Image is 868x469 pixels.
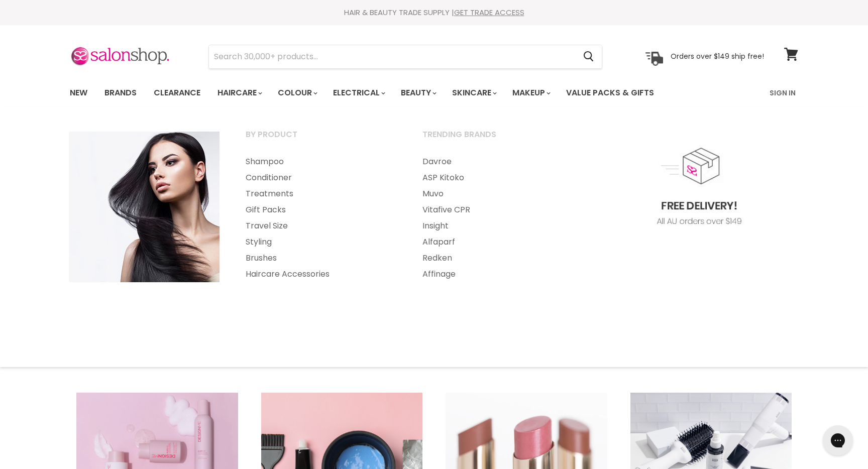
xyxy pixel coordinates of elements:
a: Beauty [393,82,443,103]
ul: Main menu [410,154,585,282]
a: Skincare [445,82,503,103]
ul: Main menu [62,78,713,107]
a: Colour [270,82,323,103]
a: Shampoo [233,154,408,170]
a: New [62,82,95,103]
a: Haircare [210,82,268,103]
iframe: Gorgias live chat messenger [818,422,858,459]
a: Redken [410,250,585,266]
a: Affinage [410,266,585,282]
a: ASP Kitoko [410,170,585,186]
a: Treatments [233,186,408,202]
a: Alfaparf [410,234,585,250]
a: Sign In [764,82,802,103]
a: Haircare Accessories [233,266,408,282]
a: Styling [233,234,408,250]
a: Muvo [410,186,585,202]
div: HAIR & BEAUTY TRADE SUPPLY | [57,8,811,18]
a: By Product [233,127,408,152]
a: Conditioner [233,170,408,186]
a: Value Packs & Gifts [559,82,662,103]
a: Insight [410,218,585,234]
a: Travel Size [233,218,408,234]
a: Brands [97,82,144,103]
a: Gift Packs [233,202,408,218]
a: Davroe [410,154,585,170]
form: Product [208,45,602,69]
a: Electrical [325,82,391,103]
input: Search [209,45,575,68]
a: Clearance [146,82,208,103]
button: Search [575,45,602,68]
a: Makeup [505,82,557,103]
a: Trending Brands [410,127,585,152]
a: Vitafive CPR [410,202,585,218]
a: Brushes [233,250,408,266]
a: GET TRADE ACCESS [454,7,524,18]
ul: Main menu [233,154,408,282]
nav: Main [57,78,811,107]
p: Orders over $149 ship free! [671,52,764,61]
